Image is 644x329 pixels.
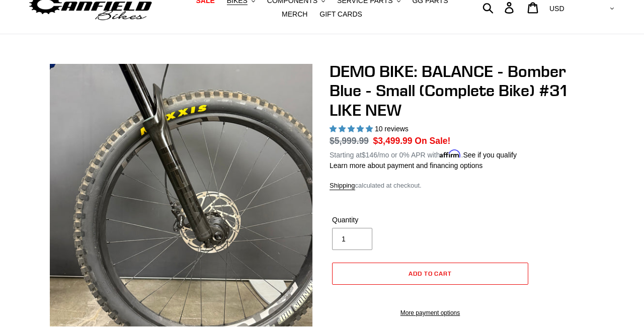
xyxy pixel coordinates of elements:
span: $3,499.99 [373,136,413,146]
span: On Sale! [415,134,450,147]
label: Quantity [332,215,428,225]
a: Shipping [330,182,355,190]
span: GIFT CARDS [319,10,362,19]
span: Affirm [440,149,461,158]
a: More payment options [332,308,528,317]
span: 5.00 stars [330,125,375,133]
h1: DEMO BIKE: BALANCE - Bomber Blue - Small (Complete Bike) #31 LIKE NEW [330,62,596,120]
span: 10 reviews [375,125,409,133]
span: $146 [362,151,377,159]
a: Learn more about payment and financing options [330,161,482,170]
p: Starting at /mo or 0% APR with . [330,147,517,160]
s: $5,999.99 [330,136,369,146]
span: MERCH [282,10,307,19]
a: MERCH [277,8,312,21]
span: Add to cart [409,270,452,277]
a: See if you qualify - Learn more about Affirm Financing (opens in modal) [463,151,517,159]
a: GIFT CARDS [314,8,367,21]
button: Add to cart [332,263,528,285]
div: calculated at checkout. [330,181,596,191]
